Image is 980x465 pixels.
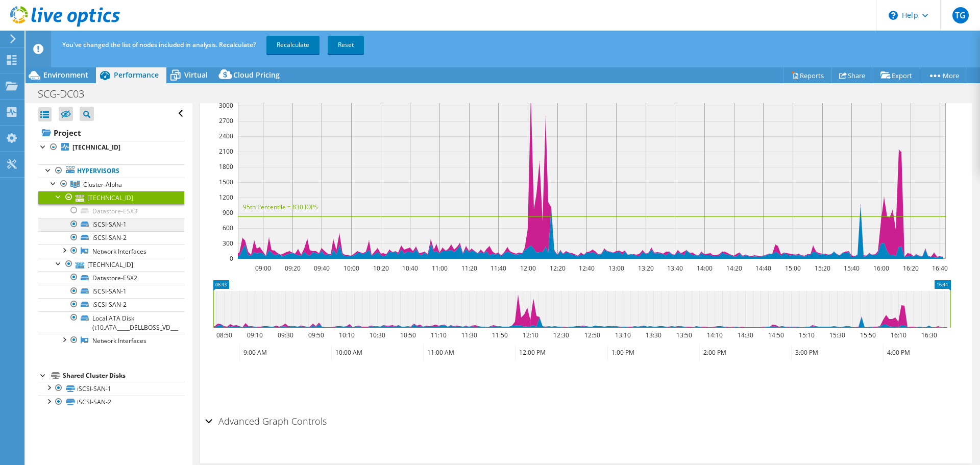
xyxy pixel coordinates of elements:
[676,331,692,339] text: 13:50
[492,331,508,339] text: 11:50
[903,264,919,273] text: 16:20
[83,180,122,189] span: Cluster-Alpha
[38,125,184,141] a: Project
[785,264,801,273] text: 15:00
[432,264,448,273] text: 11:00
[38,258,184,271] a: [TECHNICAL_ID]
[247,331,263,339] text: 09:10
[114,70,159,80] span: Performance
[584,331,600,339] text: 12:50
[431,331,447,339] text: 11:10
[223,224,233,232] text: 600
[873,67,920,83] a: Export
[667,264,683,273] text: 13:40
[550,264,566,273] text: 12:20
[38,178,184,191] a: Cluster-Alpha
[43,70,88,80] span: Environment
[755,264,771,273] text: 14:40
[219,178,233,186] text: 1500
[738,331,753,339] text: 14:30
[38,141,184,154] a: [TECHNICAL_ID]
[952,7,969,23] span: TG
[932,264,948,273] text: 16:40
[62,40,256,49] span: You've changed the list of nodes included in analysis. Recalculate?
[38,396,184,409] a: iSCSI-SAN-2
[370,331,385,339] text: 10:30
[38,285,184,298] a: iSCSI-SAN-1
[184,70,208,80] span: Virtual
[38,164,184,178] a: Hypervisors
[63,370,184,382] div: Shared Cluster Disks
[205,411,327,431] h2: Advanced Graph Controls
[520,264,536,273] text: 12:00
[223,208,233,217] text: 900
[707,331,723,339] text: 14:10
[921,331,937,339] text: 16:30
[72,143,120,152] b: [TECHNICAL_ID]
[373,264,389,273] text: 10:20
[889,11,898,20] svg: \n
[219,147,233,156] text: 2100
[230,254,233,263] text: 0
[920,67,967,83] a: More
[646,331,661,339] text: 13:30
[638,264,654,273] text: 13:20
[339,331,355,339] text: 10:10
[255,264,271,273] text: 09:00
[233,70,280,80] span: Cloud Pricing
[891,331,906,339] text: 16:10
[491,264,506,273] text: 11:40
[38,382,184,395] a: iSCSI-SAN-1
[38,231,184,244] a: iSCSI-SAN-2
[33,88,100,100] h1: SCG-DC03
[38,191,184,204] a: [TECHNICAL_ID]
[799,331,815,339] text: 15:10
[844,264,860,273] text: 15:40
[219,193,233,202] text: 1200
[873,264,889,273] text: 16:00
[38,271,184,284] a: Datastore-ESX2
[223,239,233,248] text: 300
[219,132,233,140] text: 2400
[829,331,845,339] text: 15:30
[278,331,293,339] text: 09:30
[328,36,364,54] a: Reset
[38,244,184,258] a: Network Interfaces
[523,331,538,339] text: 12:10
[243,203,318,211] text: 95th Percentile = 830 IOPS
[266,36,320,54] a: Recalculate
[216,331,232,339] text: 08:50
[697,264,713,273] text: 14:00
[400,331,416,339] text: 10:50
[860,331,876,339] text: 15:50
[285,264,301,273] text: 09:20
[38,218,184,231] a: iSCSI-SAN-1
[219,116,233,125] text: 2700
[608,264,624,273] text: 13:00
[768,331,784,339] text: 14:50
[461,331,477,339] text: 11:30
[219,162,233,171] text: 1800
[219,101,233,110] text: 3000
[38,334,184,347] a: Network Interfaces
[314,264,330,273] text: 09:40
[402,264,418,273] text: 10:40
[38,204,184,217] a: Datastore-ESX3
[615,331,631,339] text: 13:10
[461,264,477,273] text: 11:20
[308,331,324,339] text: 09:50
[783,67,832,83] a: Reports
[553,331,569,339] text: 12:30
[831,67,873,83] a: Share
[726,264,742,273] text: 14:20
[38,298,184,311] a: iSCSI-SAN-2
[38,311,184,334] a: Local ATA Disk (t10.ATA_____DELLBOSS_VD___
[815,264,830,273] text: 15:20
[344,264,359,273] text: 10:00
[579,264,595,273] text: 12:40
